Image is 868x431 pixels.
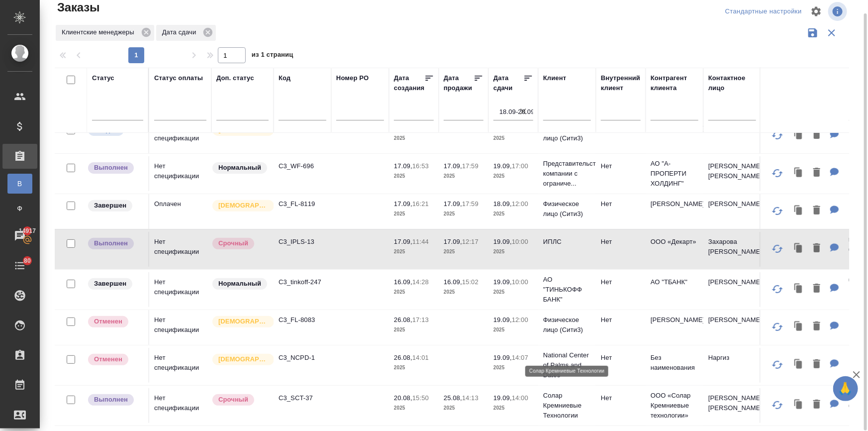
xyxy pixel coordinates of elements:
[601,353,641,363] p: Нет
[462,162,479,170] p: 17:59
[211,393,269,407] div: Выставляется автоматически, если на указанный объем услуг необходимо больше времени в стандартном...
[444,238,462,245] p: 17.09,
[703,348,761,383] td: Наргиз
[789,354,808,375] button: Клонировать
[493,209,533,219] p: 2025
[789,163,808,183] button: Клонировать
[444,394,462,402] p: 25.08,
[493,278,512,286] p: 19.09,
[444,247,483,257] p: 2025
[87,353,143,366] div: Выставляет КМ после отмены со стороны клиента. Если уже после запуска – КМ пишет ПМу про отмену, ...
[651,277,698,287] p: АО "ТБАНК"
[56,25,154,41] div: Клиентские менеджеры
[651,199,698,209] p: [PERSON_NAME]
[336,73,369,83] div: Номер PO
[601,161,641,171] p: Нет
[7,174,32,194] a: В
[601,73,641,93] div: Внутренний клиент
[444,73,474,93] div: Дата продажи
[808,395,825,415] button: Удалить
[808,279,825,299] button: Удалить
[412,394,429,402] p: 15:50
[837,378,854,399] span: 🙏
[279,199,326,209] p: C3_FL-8119
[493,247,533,257] p: 2025
[12,179,27,189] span: В
[493,238,512,245] p: 19.09,
[394,316,412,323] p: 26.08,
[94,354,122,364] p: Отменен
[87,393,143,407] div: Выставляет ПМ после сдачи и проведения начислений. Последний этап для ПМа
[394,403,434,413] p: 2025
[444,403,483,413] p: 2025
[87,315,143,328] div: Выставляет КМ после отмены со стороны клиента. Если уже после запуска – КМ пишет ПМу про отмену, ...
[12,204,27,214] span: Ф
[703,156,761,191] td: [PERSON_NAME] [PERSON_NAME]
[543,275,591,305] p: АО "ТИНЬКОФФ БАНК"
[92,73,114,83] div: Статус
[543,73,566,83] div: Клиент
[512,394,528,402] p: 14:00
[601,237,641,247] p: Нет
[279,73,290,83] div: Код
[394,171,434,181] p: 2025
[766,237,789,261] button: Обновить
[94,317,122,326] p: Отменен
[149,156,211,191] td: Нет спецификации
[512,162,528,170] p: 17:00
[394,278,412,286] p: 16.09,
[651,353,698,373] p: Без наименования
[252,49,293,63] span: из 1 страниц
[394,287,434,297] p: 2025
[149,348,211,383] td: Нет спецификации
[543,315,591,335] p: Физическое лицо (Сити3)
[412,354,429,361] p: 14:01
[493,316,512,323] p: 19.09,
[808,125,825,145] button: Удалить
[218,395,248,405] p: Срочный
[216,73,254,83] div: Доп. статус
[766,199,789,223] button: Обновить
[703,194,761,229] td: [PERSON_NAME]
[766,277,789,301] button: Обновить
[444,287,483,297] p: 2025
[789,317,808,337] button: Клонировать
[162,27,200,37] p: Дата сдачи
[789,125,808,145] button: Клонировать
[766,161,789,185] button: Обновить
[87,199,143,213] div: Выставляет КМ при направлении счета или после выполнения всех работ/сдачи заказа клиенту. Окончат...
[543,237,591,247] p: ИПЛС
[543,159,591,189] p: Представительство компании с ограниче...
[218,201,268,211] p: [DEMOGRAPHIC_DATA]
[789,238,808,259] button: Клонировать
[703,118,761,153] td: Роман
[601,315,641,325] p: Нет
[87,161,143,175] div: Выставляет ПМ после сдачи и проведения начислений. Последний этап для ПМа
[218,163,261,173] p: Нормальный
[512,278,528,286] p: 10:00
[543,199,591,219] p: Физическое лицо (Сити3)
[512,316,528,323] p: 12:00
[211,353,269,366] div: Выставляется автоматически для первых 3 заказов нового контактного лица. Особое внимание
[394,209,434,219] p: 2025
[279,161,326,171] p: C3_WF-696
[601,199,641,209] p: Нет
[493,403,533,413] p: 2025
[462,394,479,402] p: 14:13
[493,363,533,373] p: 2025
[808,317,825,337] button: Удалить
[828,2,849,21] span: Посмотреть информацию
[808,354,825,375] button: Удалить
[94,163,128,173] p: Выполнен
[766,123,789,147] button: Обновить
[493,200,512,208] p: 18.09,
[412,162,429,170] p: 16:53
[493,354,512,361] p: 19.09,
[444,171,483,181] p: 2025
[493,162,512,170] p: 19.09,
[2,223,37,248] a: 14917
[651,237,698,247] p: ООО «Декарт»
[808,238,825,259] button: Удалить
[493,133,533,143] p: 2025
[543,123,591,143] p: Физическое лицо (Сити3)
